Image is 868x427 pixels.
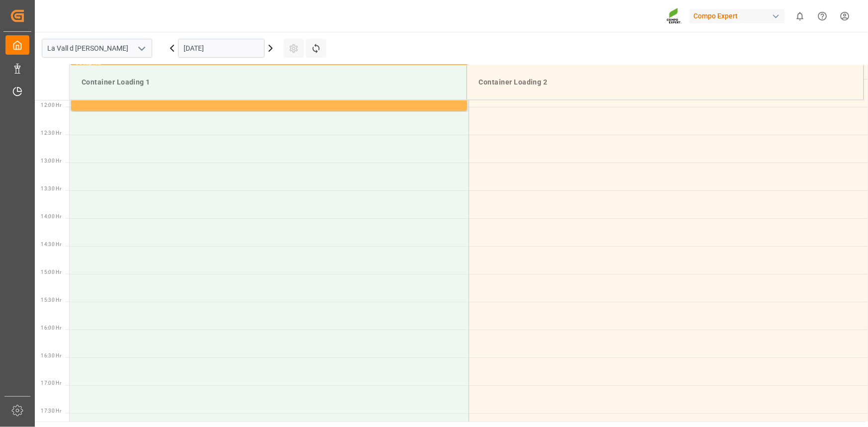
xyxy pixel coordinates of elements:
[78,73,459,91] div: Container Loading 1
[42,39,152,58] input: Type to search/select
[134,41,149,56] button: open menu
[41,297,61,303] span: 15:30 Hr
[41,269,61,275] span: 15:00 Hr
[689,6,789,25] button: Compo Expert
[689,9,785,23] div: Compo Expert
[41,409,61,414] span: 17:30 Hr
[41,353,61,358] span: 16:30 Hr
[41,158,61,164] span: 13:00 Hr
[178,39,265,58] input: DD.MM.YYYY
[41,130,61,136] span: 12:30 Hr
[667,7,682,25] img: Screenshot%202023-09-29%20at%2010.02.21.png_1712312052.png
[475,73,856,91] div: Container Loading 2
[41,325,61,331] span: 16:00 Hr
[41,186,61,191] span: 13:30 Hr
[41,381,61,386] span: 17:00 Hr
[789,5,811,27] button: show 0 new notifications
[41,102,61,108] span: 12:00 Hr
[41,242,61,247] span: 14:30 Hr
[811,5,834,27] button: Help Center
[41,214,61,219] span: 14:00 Hr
